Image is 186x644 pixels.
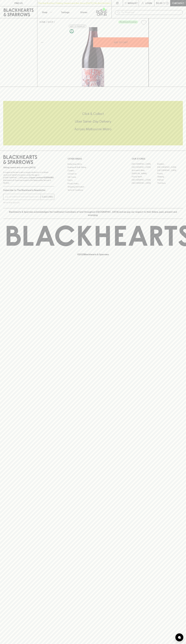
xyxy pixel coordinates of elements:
[121,10,181,15] input: Try "Pinot noir"
[68,169,119,172] a: Careers
[70,29,74,33] img: Vegan
[132,172,157,175] a: [PERSON_NAME]
[132,162,157,166] a: [GEOGRAPHIC_DATA]
[132,166,157,169] a: [GEOGRAPHIC_DATA]
[132,178,157,182] a: [GEOGRAPHIC_DATA]
[80,11,87,14] p: Stores
[68,188,119,192] a: Terms & Conditions
[14,2,23,5] p: FIND US
[132,157,183,160] p: OUR STORES
[3,119,183,124] h5: Uber Same-Day Delivery
[74,6,93,18] a: Stores
[69,25,86,28] button: Add to wishlist
[42,195,53,198] p: SUBSCRIBE
[68,166,119,169] a: Business & Bulk Gifting
[68,185,119,188] a: Shipping Information
[145,2,152,5] p: Login
[3,201,54,204] p: We will never spam you
[157,169,183,172] a: [GEOGRAPHIC_DATA]
[157,175,183,178] a: Geelong
[69,28,74,34] a: Made without the use of any animal products.
[157,166,183,169] a: [GEOGRAPHIC_DATA]
[178,636,181,639] img: bubble-icon
[3,101,183,145] div: Call to action block
[128,2,138,5] p: Wishlist
[157,182,183,185] a: Thornbury
[3,189,54,192] p: Subscribe to The Blackhearts Newsletter
[56,6,74,18] a: Tastings
[39,21,46,23] a: HOME
[37,6,56,18] button: Shop
[114,41,128,44] p: ADD TO CART
[157,172,183,175] a: Fitzroy
[5,195,41,199] input: e.g. jane@blackheartsandsparrows.com.au
[132,175,157,178] a: Fitzroy North
[48,21,53,23] a: SHOP
[140,19,147,26] button: Add to wishlist
[167,2,168,4] p: 0
[68,182,119,185] a: Privacy Policy
[93,37,149,47] button: ADD TO CART
[172,2,184,5] p: Checkout
[118,21,138,23] span: Blackhearts Exclusive!
[68,179,119,182] a: FAQ's
[3,171,54,184] p: It is against the law to sell or supply alcohol to, or to obtain alcohol on behalf of a person un...
[68,157,119,160] p: OTHER AREAS
[61,11,69,14] p: Tastings
[3,112,183,116] h5: Click & Collect
[42,11,47,14] p: Shop
[41,194,54,200] button: SUBSCRIBE
[132,182,157,185] a: [GEOGRAPHIC_DATA]
[68,162,119,166] a: Bottle Drop FAQ's
[132,169,157,172] a: Brunswick West
[37,27,149,87] img: 36433.png
[156,2,162,5] p: $0.00
[157,178,183,182] a: Prahran
[5,210,181,217] p: Blackhearts & Sparrows acknowledges the traditional Custodians of land throughout [GEOGRAPHIC_DAT...
[3,127,183,131] h5: Across Melbourne Metro
[68,175,119,179] a: Gift Cards
[157,162,183,166] a: Braddon
[3,166,54,169] p: Sibling owned and run since [DATE]
[29,177,54,179] strong: Liquor License #32064953
[68,172,119,175] a: Contact Us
